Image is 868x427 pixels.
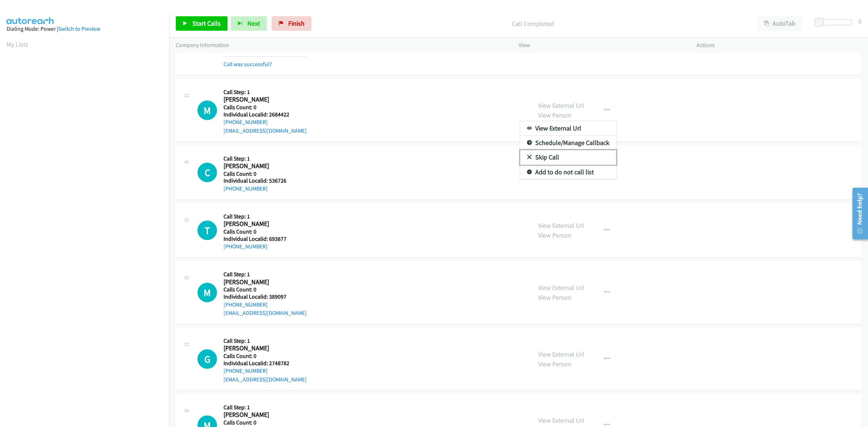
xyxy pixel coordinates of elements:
[7,56,169,399] iframe: Dialpad
[520,165,616,179] a: Add to do not call list
[58,25,100,32] a: Switch to Preview
[197,221,217,240] div: The call is yet to be attempted
[847,185,868,242] iframe: Resource Center
[7,40,28,48] a: My Lists
[197,221,217,240] h1: T
[520,150,616,165] a: Skip Call
[520,136,616,150] a: Schedule/Manage Callback
[197,163,217,182] h1: C
[197,349,217,369] h1: G
[7,25,163,33] div: Dialing Mode: Power |
[197,349,217,369] div: The call is yet to be attempted
[197,283,217,302] h1: M
[520,121,616,136] a: View External Url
